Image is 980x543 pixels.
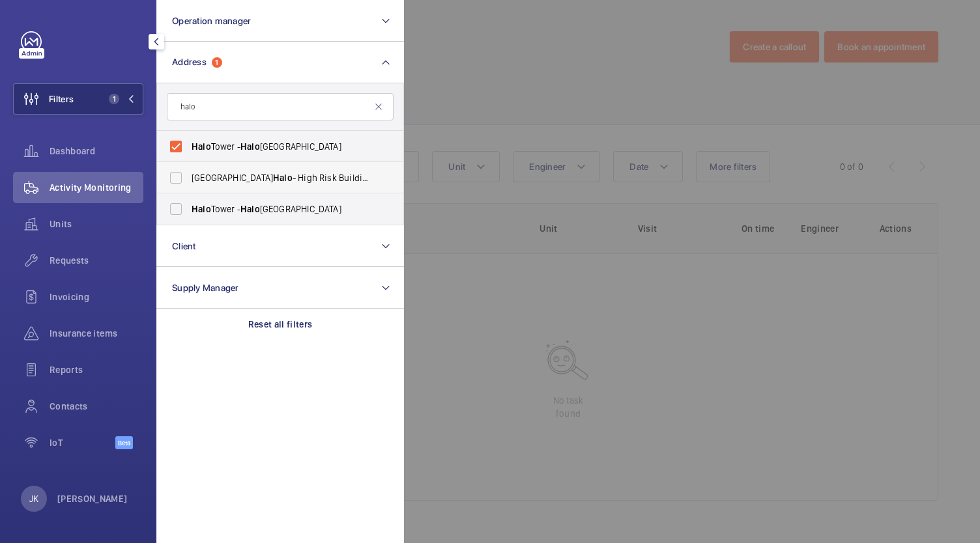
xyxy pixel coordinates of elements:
span: Contacts [50,400,143,413]
span: Activity Monitoring [50,181,143,194]
span: Invoicing [50,290,143,303]
p: [PERSON_NAME] [57,492,128,505]
span: Units [50,217,143,230]
span: Beta [115,436,133,449]
p: JK [29,492,38,505]
span: 1 [109,94,119,104]
span: Reports [50,363,143,376]
span: Filters [49,92,74,105]
span: Insurance items [50,327,143,340]
button: Filters1 [13,83,143,115]
span: Requests [50,254,143,267]
span: Dashboard [50,145,143,158]
span: IoT [50,436,115,449]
